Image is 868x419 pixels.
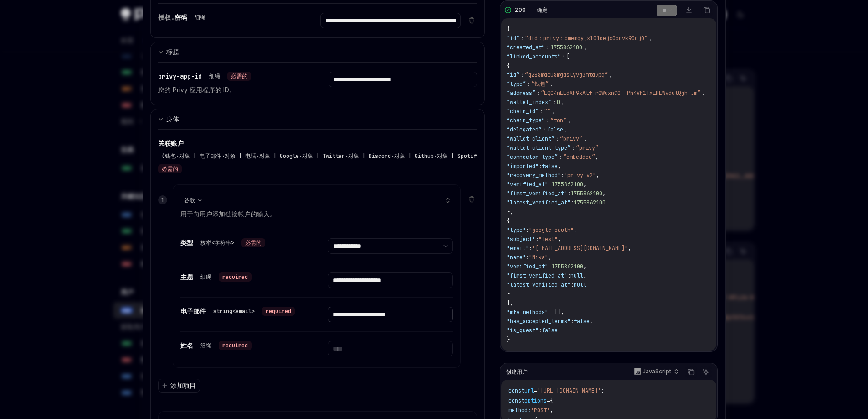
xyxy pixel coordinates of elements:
font: “embedded” [563,153,595,161]
font: 0 [557,99,560,106]
font: 1755862100 [570,190,602,197]
font: “chain_id” [507,108,539,115]
font: } [507,290,510,298]
button: JavaScript [629,364,683,380]
font: 电子邮件 [180,307,206,315]
font: null [570,272,583,279]
font: : [570,318,574,325]
font: ， [560,99,565,106]
font: "has_accepted_terms" [507,318,570,325]
font: : [526,254,529,261]
font: 创建用户 [506,368,528,375]
font: ， [563,126,569,133]
font: 细绳 [209,73,220,80]
button: 复制代码块中的内容 [685,366,697,378]
font: “wallet_client” [507,135,555,142]
div: 电子邮件 [180,307,295,316]
font: 关联账户 [158,139,184,147]
font: "google_oauth" [529,226,574,234]
font: 添加项目 [170,382,196,389]
font: “linked_accounts” [507,53,561,60]
font: , [583,263,586,270]
font: ： [545,44,550,51]
div: privy-app-id [158,72,251,81]
font: , [583,272,586,279]
font: , [548,254,551,261]
span: options [524,397,547,404]
font: , [602,190,606,197]
font: : [567,190,570,197]
font: 您的 Privy 应用程序的 ID。 [158,86,236,94]
font: “wallet_index” [507,99,551,106]
span: '[URL][DOMAIN_NAME]' [537,387,601,394]
font: "email" [507,245,529,252]
font: “chain_type” [507,117,545,124]
div: 关联账户 [158,139,478,173]
font: : [567,272,570,279]
button: 询问人工智能 [700,366,712,378]
font: 授权. [158,13,175,21]
font: ， [608,71,613,79]
font: “created_at” [507,44,545,51]
font: 身体 [166,115,179,123]
font: 细绳 [195,14,205,21]
font: 细绳 [200,342,211,349]
font: 主题 [180,273,193,281]
font: 类型 [180,239,193,247]
font: , [574,226,577,234]
font: ： [570,144,576,152]
font: false [542,327,558,334]
font: ： [542,126,547,133]
font: “id” [507,35,519,42]
font: } [507,336,510,343]
div: string<email> [213,308,255,315]
font: "is_guest" [507,327,539,334]
font: “EQC4nELdXh9xAlf_r0WuxnCO--Ph4VM1TxiHEWvdulQgh-Jm” [541,89,700,97]
font: : [539,327,542,334]
div: 主题 [180,272,252,282]
font: : [526,226,529,234]
span: const [508,397,524,404]
font: 姓名 [180,341,193,350]
button: 扩展输入部分 [150,109,485,129]
font: “type” [507,80,526,88]
font: "name" [507,254,526,261]
font: ： [539,108,544,115]
font: “钱包” [531,80,549,88]
font: : [529,245,532,252]
font: { [507,217,510,225]
button: 添加项目 [158,379,200,393]
font: “wallet_client_type” [507,144,570,152]
font: "Test" [539,236,558,243]
font: ， [566,117,572,124]
font: "Mika" [529,254,548,261]
font: ], [507,299,513,307]
font: ， [647,35,653,42]
font: , [628,245,631,252]
font: : [539,162,542,170]
font: 1755862100 [551,263,583,270]
font: 标题 [166,48,179,56]
font: ， [550,108,556,115]
div: 授权密码 [158,13,209,22]
font: : [561,172,564,179]
font: "latest_verified_at" [507,281,570,288]
font: “” [544,108,550,115]
font: "recovery_method" [507,172,561,179]
font: "subject" [507,236,535,243]
font: "verified_at" [507,263,548,270]
font: “privy” [560,135,582,142]
font: "type" [507,226,526,234]
div: 类型 [180,238,265,247]
font: : [535,236,539,243]
font: 1755862100 [574,199,606,206]
font: 枚举<字符串> [200,239,234,246]
span: { [550,397,553,404]
font: ： [526,80,531,88]
span: url [524,387,534,394]
font: "verified_at" [507,181,548,188]
font: "[EMAIL_ADDRESS][DOMAIN_NAME]" [532,245,628,252]
font: : [570,281,574,288]
font: : [548,181,551,188]
font: ： [519,35,525,42]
